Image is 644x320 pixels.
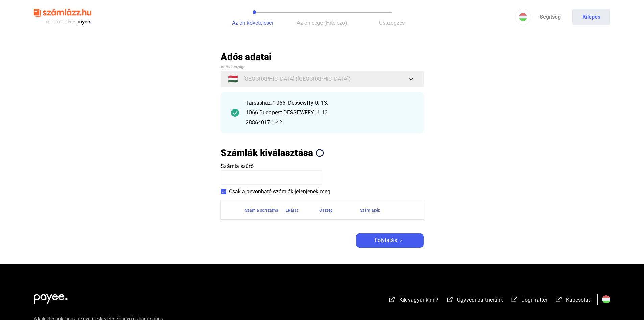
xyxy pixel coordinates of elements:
[531,9,569,25] a: Segítség
[519,13,527,21] img: HU
[515,9,531,25] button: HU
[388,296,396,303] img: external-link-white
[229,188,330,196] span: Csak a bevonható számlák jelenjenek meg
[555,296,563,303] img: external-link-white
[360,206,380,214] div: Számlakép
[34,6,91,28] img: szamlazzhu-logo
[297,20,347,26] span: Az ön cége (Hitelező)
[221,65,245,69] span: Adós országa
[510,298,547,304] a: external-link-whiteJogi háttér
[246,109,413,117] div: 1066 Budapest DESSEWFFY U. 13.
[446,296,454,303] img: external-link-white
[243,75,351,83] span: [GEOGRAPHIC_DATA] ([GEOGRAPHIC_DATA])
[446,298,503,304] a: external-link-whiteÜgyvédi partnerünk
[245,206,278,214] div: Számla sorszáma
[232,20,273,26] span: Az ön követelései
[221,51,424,63] h2: Adós adatai
[286,206,319,214] div: Lejárat
[246,119,413,127] div: 28864017-1-42
[510,296,519,303] img: external-link-white
[566,297,590,303] span: Kapcsolat
[572,9,610,25] button: Kilépés
[379,20,405,26] span: Összegzés
[397,239,405,242] img: arrow-right-white
[221,147,313,159] h2: Számlák kiválasztása
[245,206,286,214] div: Számla sorszáma
[286,206,298,214] div: Lejárat
[388,298,438,304] a: external-link-whiteKik vagyunk mi?
[522,297,547,303] span: Jogi háttér
[34,290,68,304] img: white-payee-white-dot.svg
[319,206,333,214] div: Összeg
[457,297,503,303] span: Ügyvédi partnerünk
[228,75,238,83] span: 🇭🇺
[221,71,424,87] button: 🇭🇺[GEOGRAPHIC_DATA] ([GEOGRAPHIC_DATA])
[221,163,254,169] span: Számla szűrő
[375,236,397,244] span: Folytatás
[360,206,415,214] div: Számlakép
[602,295,610,303] img: HU.svg
[356,233,424,248] button: Folytatásarrow-right-white
[399,297,438,303] span: Kik vagyunk mi?
[231,109,239,117] img: checkmark-darker-green-circle
[319,206,360,214] div: Összeg
[246,99,413,107] div: Társasház, 1066. Dessewffy U. 13.
[555,298,590,304] a: external-link-whiteKapcsolat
